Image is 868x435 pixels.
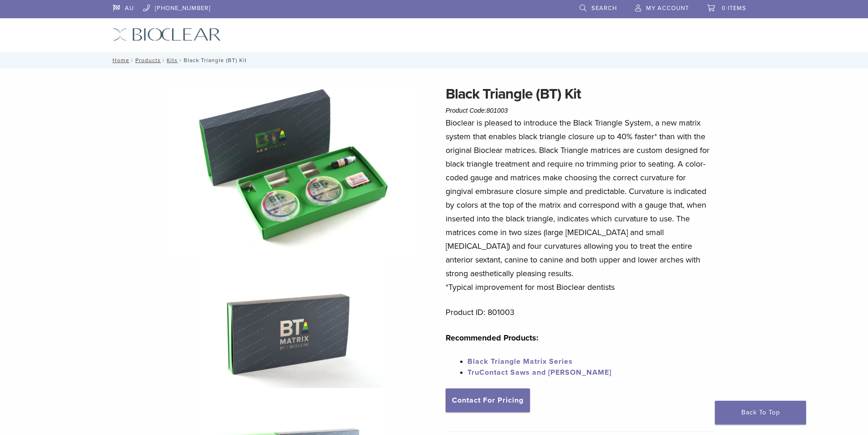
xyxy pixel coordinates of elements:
a: Contact For Pricing [446,388,530,412]
a: TruContact Saws and [PERSON_NAME] [467,368,611,377]
a: Kits [167,57,178,63]
a: Home [110,57,129,63]
span: 801003 [487,107,508,114]
span: / [178,58,184,63]
p: Product ID: 801003 [446,305,714,319]
a: Back To Top [715,401,806,425]
h1: Black Triangle (BT) Kit [446,83,714,105]
img: Black Triangle (BT) Kit - Image 2 [197,261,387,388]
strong: Recommended Products: [446,333,539,343]
span: My Account [646,5,689,12]
p: Bioclear is pleased to introduce the Black Triangle System, a new matrix system that enables blac... [446,116,714,294]
a: Products [135,57,161,63]
span: Product Code: [446,107,508,114]
nav: Black Triangle (BT) Kit [106,52,762,68]
span: 0 items [722,5,746,12]
img: Intro Black Triangle Kit-6 - Copy [166,83,418,261]
span: / [161,58,167,63]
span: / [129,58,135,63]
img: Bioclear [113,28,221,41]
a: Black Triangle Matrix Series [467,357,573,366]
span: Search [591,5,617,12]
